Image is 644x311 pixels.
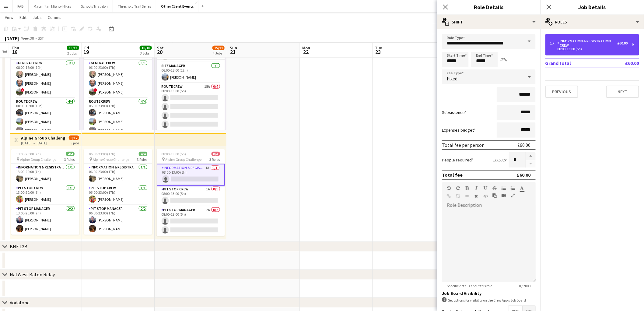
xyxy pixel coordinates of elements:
app-job-card: Updated06:00-23:00 (17h)9/9 Alpine Group Challenge4 RolesGeneral Crew3/306:00-23:00 (17h)[PERSON_... [84,40,152,130]
div: Information & registration crew [558,39,618,48]
button: Macmillan Mighty Hikes [29,0,76,12]
span: 0/4 [212,152,220,156]
app-card-role: Pit Stop Crew1/106:00-23:00 (17h)[PERSON_NAME] [84,185,152,205]
div: Total fee [442,172,463,178]
app-card-role: Pit Stop Manager2A0/208:00-13:00 (5h) [157,207,225,236]
button: Underline [483,186,488,191]
span: 20 [156,48,164,55]
td: £60.00 [606,58,639,68]
app-card-role: Route Crew18A0/408:00-13:00 (5h) [157,83,225,130]
div: NatWest Baton Relay [10,272,55,278]
div: 1 x [550,41,558,45]
h3: Role Details [437,3,541,11]
button: Redo [456,186,460,191]
span: Tue [375,45,382,51]
div: £60.00 x [493,157,506,163]
div: Shift [437,15,541,29]
span: Comms [48,15,61,20]
span: Fixed [447,76,457,82]
a: Comms [45,13,64,21]
div: £60.00 [518,142,531,148]
span: ! [21,88,24,92]
app-card-role: Information & registration crew1/113:00-20:00 (7h)[PERSON_NAME] [11,164,79,185]
span: Specific details about this role [442,284,497,288]
label: Subsistence [442,110,467,115]
div: £60.00 [517,172,531,178]
label: Expenses budget [442,127,476,133]
div: Set options for visibility on the Crew App’s Job Board [442,297,536,303]
div: 4 Jobs [213,51,224,55]
div: [DATE] [5,35,19,41]
button: Italic [474,186,478,191]
button: Schools Triathlon [76,0,113,12]
button: Undo [447,186,451,191]
span: Fri [84,45,89,51]
span: Alpine Group Challenge [20,157,56,162]
button: Clear Formatting [474,194,478,199]
span: 18/18 [140,46,152,50]
app-card-role: Route Crew4/406:00-23:00 (17h)[PERSON_NAME][PERSON_NAME][PERSON_NAME] [84,98,152,145]
app-card-role: Pit Stop Crew1/113:00-20:00 (7h)[PERSON_NAME] [11,185,79,205]
button: RAB [12,0,29,12]
div: 3 jobs [71,140,79,145]
span: Sat [157,45,164,51]
div: Roles [541,15,644,29]
div: 08:00-13:00 (5h)0/4 Alpine Group Challenge3 RolesInformation & registration crew1A0/108:00-13:00 ... [157,149,225,236]
span: 8/12 [69,136,79,140]
div: BHF L2B [10,244,27,250]
div: 13:00-20:00 (7h)4/4 Alpine Group Challenge3 RolesInformation & registration crew1/113:00-20:00 (7... [11,149,79,235]
span: 22 [302,48,310,55]
label: People required [442,157,474,163]
div: Updated08:00-18:00 (10h)9/9 Alpine Group Challenge4 RolesGeneral Crew3/308:00-18:00 (10h)[PERSON_... [11,40,79,130]
button: HTML Code [483,194,488,199]
span: 23 [374,48,382,55]
button: Strikethrough [492,186,497,191]
button: Insert video [502,193,506,198]
app-job-card: 06:00-23:00 (17h)4/4 Alpine Group Challenge3 RolesInformation & registration crew1/106:00-23:00 (... [84,149,152,235]
span: 19 [83,48,89,55]
span: 06:00-23:00 (17h) [89,152,115,156]
span: 15/23 [212,46,225,50]
span: Mon [303,45,310,51]
div: Vodafone [10,300,30,306]
h3: Job Details [541,3,644,11]
div: 3 Jobs [140,51,152,55]
button: Fullscreen [511,193,515,198]
div: BST [38,36,44,41]
app-card-role: Information & registration crew1A0/108:00-13:00 (5h) [157,164,225,186]
app-card-role: Pit Stop Manager2/206:00-23:00 (17h)[PERSON_NAME][PERSON_NAME] [84,205,152,235]
span: 4/4 [139,152,147,156]
button: Ordered List [511,186,515,191]
span: Sun [230,45,237,51]
button: Text Color [520,186,524,191]
span: 18 [11,48,19,55]
app-card-role: Route Crew4/408:00-18:00 (10h)[PERSON_NAME][PERSON_NAME][PERSON_NAME] [11,98,79,145]
span: 08:00-13:00 (5h) [162,152,186,156]
button: Previous [545,86,578,98]
a: Edit [17,13,29,21]
button: Threshold Trail Series [113,0,156,12]
app-job-card: Updated06:00-18:00 (12h)5/9 Alpine Group Challenge4 Roles[PERSON_NAME][PERSON_NAME]![PERSON_NAME]... [157,40,225,130]
app-card-role: Pit Stop Crew1A0/108:00-13:00 (5h) [157,186,225,207]
button: Paste as plain text [492,193,497,198]
app-card-role: Site Manager1/106:00-18:00 (12h)[PERSON_NAME] [157,62,225,83]
button: Bold [465,186,469,191]
button: Unordered List [502,186,506,191]
a: Jobs [30,13,44,21]
span: 4/4 [66,152,75,156]
span: Thu [12,45,19,51]
div: £60.00 [618,41,628,45]
span: 13/13 [67,46,79,50]
app-card-role: Information & registration crew1/106:00-23:00 (17h)[PERSON_NAME] [84,164,152,185]
button: Other Client Events [156,0,199,12]
button: Next [606,86,639,98]
span: Jobs [33,15,42,20]
span: ! [93,88,97,92]
span: Week 38 [20,36,35,41]
a: View [2,13,16,21]
app-card-role: General Crew3/308:00-18:00 (10h)[PERSON_NAME][PERSON_NAME]![PERSON_NAME] [11,60,79,98]
div: [DATE] → [DATE] [21,141,66,145]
